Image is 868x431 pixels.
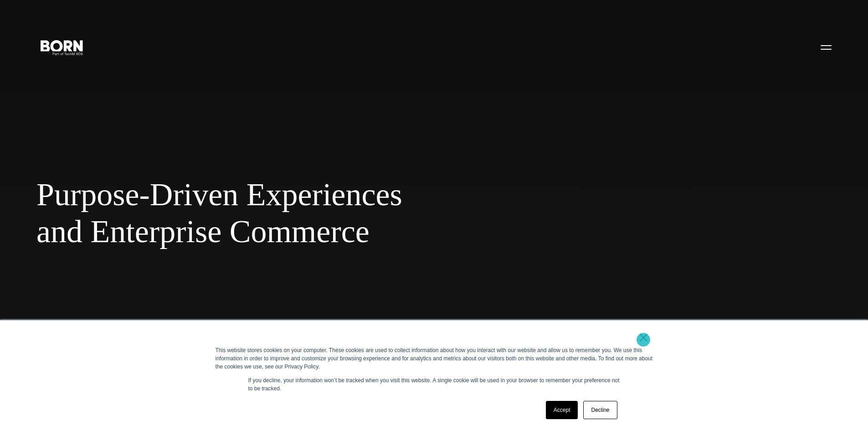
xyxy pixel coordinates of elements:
[546,401,578,419] a: Accept
[583,401,617,419] a: Decline
[216,346,653,371] div: This website stores cookies on your computer. These cookies are used to collect information about...
[638,333,649,342] a: ×
[36,176,556,213] span: Purpose-Driven Experiences
[36,213,556,250] span: and Enterprise Commerce
[248,376,620,393] p: If you decline, your information won’t be tracked when you visit this website. A single cookie wi...
[815,37,837,57] button: Open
